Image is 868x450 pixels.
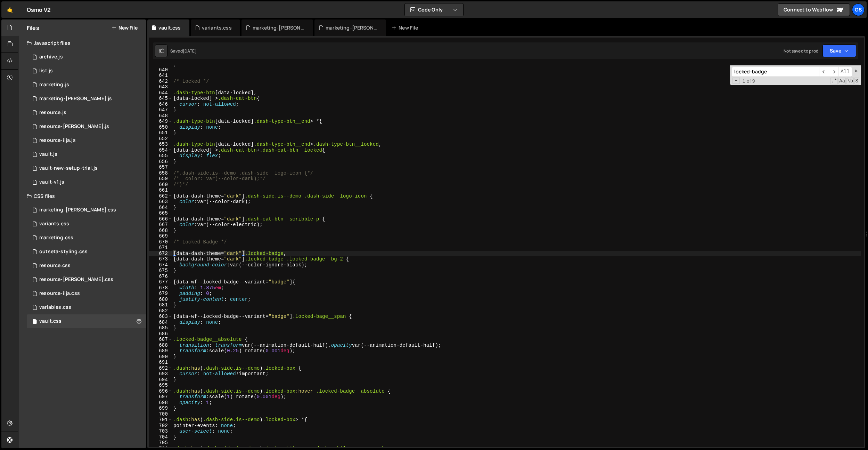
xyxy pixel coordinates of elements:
[39,179,64,185] div: vault-v1.js
[149,170,172,176] div: 658
[149,73,172,79] div: 641
[852,3,865,16] a: Os
[39,221,69,227] div: variants.css
[149,320,172,326] div: 684
[149,90,172,96] div: 644
[39,318,62,324] div: vault.css
[149,193,172,199] div: 662
[149,136,172,142] div: 652
[838,67,852,77] span: Alt-Enter
[39,207,116,213] div: marketing-[PERSON_NAME].css
[149,405,172,411] div: 699
[149,274,172,280] div: 676
[846,78,854,85] span: Whole Word Search
[149,251,172,257] div: 672
[27,287,146,300] div: 16596/46198.css
[112,25,138,31] button: New File
[149,354,172,360] div: 690
[149,210,172,216] div: 665
[1,1,18,18] a: 🤙
[149,222,172,228] div: 667
[27,6,51,14] div: Osmo V2
[39,304,71,311] div: variables.css
[149,228,172,234] div: 668
[149,297,172,303] div: 680
[27,78,146,92] div: 16596/45422.js
[149,308,172,314] div: 682
[778,3,850,16] a: Connect to Webflow
[149,142,172,147] div: 653
[149,423,172,429] div: 702
[149,164,172,170] div: 657
[149,205,172,211] div: 664
[829,67,838,77] span: ​
[149,348,172,354] div: 689
[27,134,146,147] div: 16596/46195.js
[149,182,172,188] div: 660
[39,249,88,255] div: outseta-styling.css
[39,290,80,297] div: resource-ilja.css
[405,3,463,16] button: Code Only
[149,84,172,90] div: 643
[27,314,146,328] div: 16596/45153.css
[149,383,172,388] div: 695
[27,161,146,175] div: 16596/45152.js
[149,302,172,308] div: 681
[838,78,846,85] span: CaseSensitive Search
[149,417,172,423] div: 701
[27,245,146,259] div: 16596/45156.css
[830,78,838,85] span: RegExp Search
[149,130,172,136] div: 651
[27,217,146,231] div: 16596/45511.css
[149,325,172,331] div: 685
[149,285,172,291] div: 678
[27,147,146,161] div: 16596/45133.js
[202,24,232,31] div: variants.css
[149,394,172,400] div: 697
[27,24,39,32] h2: Files
[149,239,172,245] div: 670
[27,203,146,217] div: 16596/46284.css
[149,411,172,417] div: 700
[27,259,146,273] div: 16596/46199.css
[149,233,172,239] div: 669
[149,343,172,348] div: 688
[170,48,197,54] div: Saved
[149,107,172,113] div: 647
[149,365,172,371] div: 692
[27,106,146,120] div: 16596/46183.js
[27,64,146,78] div: 16596/45151.js
[149,400,172,406] div: 698
[149,187,172,193] div: 661
[39,137,76,144] div: resource-ilja.js
[39,151,57,158] div: vault.js
[149,291,172,297] div: 679
[39,68,53,74] div: list.js
[39,165,98,171] div: vault-new-setup-trial.js
[149,279,172,285] div: 677
[27,273,146,287] div: 16596/46196.css
[149,102,172,107] div: 646
[149,245,172,251] div: 671
[39,276,113,283] div: resource-[PERSON_NAME].css
[149,153,172,159] div: 655
[158,24,181,31] div: vault.css
[149,199,172,205] div: 663
[392,24,421,31] div: New File
[149,96,172,102] div: 645
[149,268,172,274] div: 675
[149,176,172,182] div: 659
[149,216,172,222] div: 666
[854,78,859,85] span: Search In Selection
[39,263,71,269] div: resource.css
[149,337,172,343] div: 687
[149,67,172,73] div: 640
[732,78,740,84] span: Toggle Replace mode
[149,388,172,394] div: 696
[740,78,758,84] span: 1 of 9
[27,92,146,106] div: 16596/45424.js
[39,235,73,241] div: marketing.css
[149,124,172,130] div: 650
[149,371,172,377] div: 693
